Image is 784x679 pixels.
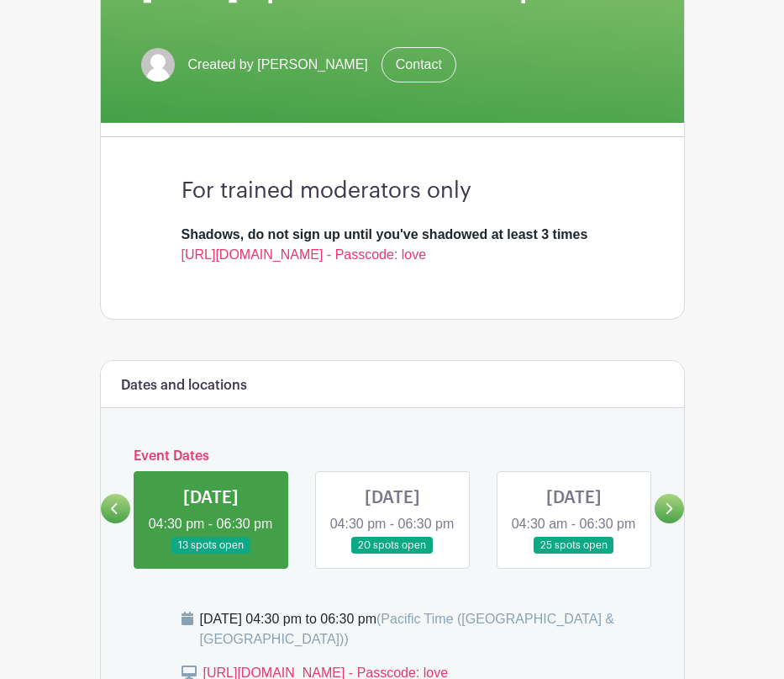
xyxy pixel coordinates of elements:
span: Created by [PERSON_NAME] [188,55,368,75]
h6: Event Dates [130,448,655,464]
div: [DATE] 04:30 pm to 06:30 pm [200,609,664,650]
strong: Shadows, do not sign up until you've shadowed at least 3 times [182,227,588,241]
h3: For trained moderators only [182,178,603,204]
a: Contact [381,47,456,82]
h6: Dates and locations [121,378,247,394]
a: [URL][DOMAIN_NAME] - Passcode: love [182,247,427,262]
span: (Pacific Time ([GEOGRAPHIC_DATA] & [GEOGRAPHIC_DATA])) [200,612,615,646]
img: default-ce2991bfa6775e67f084385cd625a349d9dcbb7a52a09fb2fda1e96e2d18dcdb.png [141,48,175,82]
